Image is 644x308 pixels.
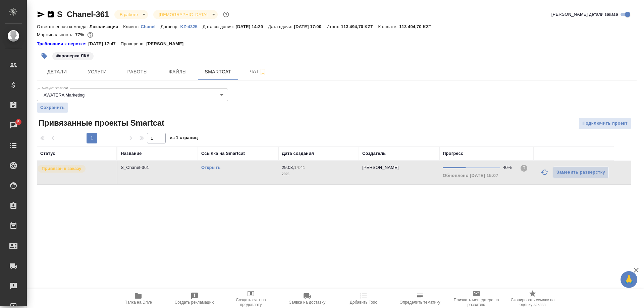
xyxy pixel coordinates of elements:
a: 5 [2,117,25,134]
svg: Подписаться [259,68,267,76]
p: 14:41 [294,165,305,170]
span: Детали [41,68,73,76]
p: Итого: [326,24,341,29]
button: Добавить тэг [37,49,52,63]
button: Заменить разверстку [553,167,609,178]
p: 113 494,70 KZT [341,24,378,29]
p: S_Chanel-361 [121,164,195,171]
span: проверка ЛКА [52,53,94,58]
p: Локализация [90,24,123,29]
div: Название [121,150,142,157]
button: Сохранить [37,103,68,113]
div: Создатель [362,150,386,157]
a: Открыть [201,165,220,170]
div: Нажми, чтобы открыть папку с инструкцией [37,41,88,47]
button: 3421.00 RUB; [86,30,95,39]
a: Требования к верстке: [37,41,88,47]
p: К оплате: [378,24,399,29]
span: Чат [242,67,274,76]
p: Привязан к заказу [42,165,82,172]
p: Маржинальность: [37,32,75,37]
p: [PERSON_NAME] [362,165,399,170]
span: [PERSON_NAME] детали заказа [551,11,618,18]
p: 29.08, [282,165,294,170]
div: В работе [114,10,148,19]
p: KZ-4325 [180,24,203,29]
div: Дата создания [282,150,314,157]
p: Дата сдачи: [268,24,294,29]
p: [DATE] 14:29 [235,24,268,29]
div: Ссылка на Smartcat [201,150,245,157]
a: KZ-4325 [180,23,203,29]
span: Работы [121,68,154,76]
p: [DATE] 17:47 [88,41,121,47]
button: Скопировать ссылку для ЯМессенджера [37,10,45,18]
span: 5 [13,119,23,125]
p: [DATE] 17:00 [294,24,326,29]
div: Статус [40,150,55,157]
button: AWATERA Marketing [42,92,87,98]
div: AWATERA Marketing [37,88,228,101]
button: 🙏 [621,271,637,288]
div: В работе [153,10,217,19]
button: Скопировать ссылку [47,10,55,18]
p: Ответственная команда: [37,24,90,29]
button: [DEMOGRAPHIC_DATA] [157,12,209,17]
p: 113 494,70 KZT [399,24,436,29]
button: В работе [118,12,140,17]
p: Проверено: [121,41,147,47]
p: 2025 [282,171,356,178]
div: Прогресс [443,150,463,157]
a: S_Chanel-361 [57,10,109,19]
span: Файлы [162,68,194,76]
p: Клиент: [123,24,141,29]
span: Услуги [81,68,113,76]
span: из 1 страниц [170,134,198,143]
span: Smartcat [202,68,234,76]
button: Подключить проект [579,118,631,129]
button: Обновить прогресс [537,164,553,180]
p: #проверка ЛКА [56,53,90,59]
span: 🙏 [623,272,635,287]
span: Обновлено [DATE] 15:07 [443,173,498,178]
p: 77% [75,32,86,37]
a: Chanel [141,23,161,29]
span: Заменить разверстку [556,169,605,176]
p: Дата создания: [203,24,235,29]
div: 40% [503,164,515,171]
span: Сохранить [40,104,65,111]
span: Привязанные проекты Smartcat [37,118,164,128]
p: [PERSON_NAME] [146,41,189,47]
p: Договор: [161,24,180,29]
p: Chanel [141,24,161,29]
span: Подключить проект [582,120,628,127]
